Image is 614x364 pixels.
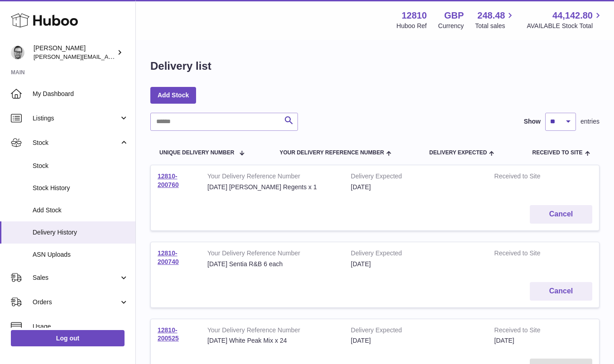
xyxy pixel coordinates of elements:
a: 12810-200760 [158,172,179,188]
strong: Delivery Expected [351,172,481,183]
strong: Received to Site [494,249,561,260]
span: ASN Uploads [33,250,129,259]
img: alex@digidistiller.com [11,46,24,59]
span: Usage [33,322,129,331]
span: My Dashboard [33,90,129,98]
div: [DATE] Sentia R&B 6 each [207,260,337,268]
span: [PERSON_NAME][EMAIL_ADDRESS][DOMAIN_NAME] [34,53,182,60]
a: Log out [11,330,125,346]
div: Huboo Ref [397,22,427,30]
button: Cancel [530,205,592,224]
strong: Your Delivery Reference Number [207,172,337,183]
div: Currency [438,22,464,30]
strong: Your Delivery Reference Number [207,249,337,260]
div: [PERSON_NAME] [34,44,115,61]
strong: Delivery Expected [351,249,481,260]
span: 44,142.80 [552,10,593,22]
a: 12810-200525 [158,326,179,342]
span: Delivery History [33,228,129,237]
div: [DATE] [351,336,481,345]
a: 44,142.80 AVAILABLE Stock Total [527,10,603,30]
a: 248.48 Total sales [475,10,515,30]
span: Stock History [33,184,129,192]
span: Add Stock [33,206,129,215]
strong: Delivery Expected [351,326,481,337]
span: Stock [33,139,119,147]
strong: Received to Site [494,172,561,183]
span: Total sales [475,22,515,30]
span: Sales [33,273,119,282]
span: Delivery Expected [429,150,487,156]
span: AVAILABLE Stock Total [527,22,603,30]
h1: Delivery list [150,59,211,73]
a: 12810-200740 [158,249,179,265]
strong: Received to Site [494,326,561,337]
div: [DATE] [PERSON_NAME] Regents x 1 [207,183,337,192]
a: Add Stock [150,87,196,103]
span: [DATE] [494,337,514,344]
div: [DATE] [351,260,481,268]
span: Orders [33,298,119,307]
label: Show [524,117,541,126]
div: [DATE] White Peak Mix x 24 [207,336,337,345]
span: Listings [33,114,119,123]
span: Stock [33,162,129,170]
strong: Your Delivery Reference Number [207,326,337,337]
span: entries [580,117,600,126]
strong: GBP [444,10,464,22]
div: [DATE] [351,183,481,192]
span: Your Delivery Reference Number [279,150,384,156]
span: Received to Site [532,150,582,156]
span: 248.48 [477,10,505,22]
strong: 12810 [402,10,427,22]
button: Cancel [530,282,592,301]
span: Unique Delivery Number [159,150,234,156]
